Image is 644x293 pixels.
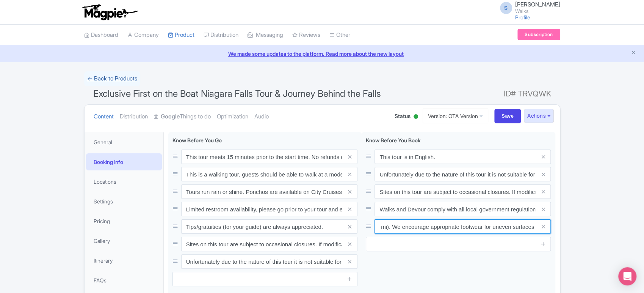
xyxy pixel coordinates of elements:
a: Version: OTA Version [423,109,488,123]
input: Save [494,109,521,123]
a: General [86,134,162,151]
span: Know Before You Book [366,137,421,143]
span: S [500,2,512,14]
a: Itinerary [86,252,162,269]
a: Content [94,105,114,129]
span: Exclusive First on the Boat Niagara Falls Tour & Journey Behind the Falls [93,88,381,99]
a: S [PERSON_NAME] Walks [495,2,560,14]
div: Open Intercom Messenger [618,267,636,285]
a: Distribution [120,105,148,129]
a: Company [127,25,159,46]
span: Know Before You Go [172,137,222,143]
a: Audio [254,105,269,129]
a: ← Back to Products [84,71,140,86]
a: Booking Info [86,153,162,170]
a: Gallery [86,232,162,249]
div: Active [412,111,420,123]
a: Product [168,25,194,46]
button: Actions [524,109,554,123]
a: Messaging [248,25,283,46]
a: Distribution [204,25,238,46]
a: FAQs [86,272,162,289]
small: Walks [515,9,560,14]
span: [PERSON_NAME] [515,1,560,8]
a: Locations [86,173,162,190]
img: logo-ab69f6fb50320c5b225c76a69d11143b.png [80,4,139,20]
a: Optimization [217,105,248,129]
a: Other [329,25,350,46]
a: Dashboard [84,25,118,46]
span: Status [395,112,411,120]
a: GoogleThings to do [154,105,211,129]
a: Pricing [86,213,162,230]
button: Close announcement [631,49,636,58]
a: Subscription [517,29,560,40]
a: We made some updates to the platform. Read more about the new layout [5,50,639,58]
span: ID# TRVQWK [504,86,551,101]
a: Profile [515,14,530,20]
strong: Google [161,112,180,121]
a: Reviews [292,25,320,46]
a: Settings [86,193,162,210]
